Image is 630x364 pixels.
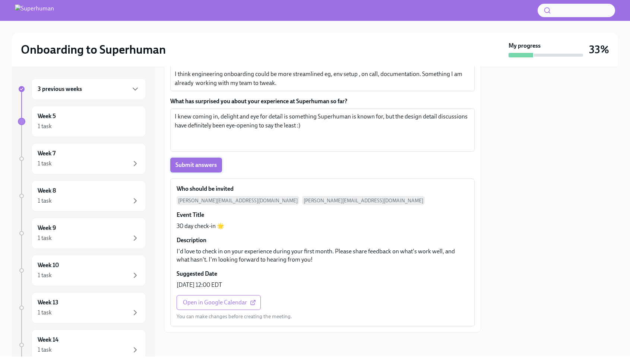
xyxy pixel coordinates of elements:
[18,180,146,212] a: Week 81 task
[18,218,146,249] a: Week 91 task
[38,298,58,307] h6: Week 13
[177,196,299,205] span: [PERSON_NAME][EMAIL_ADDRESS][DOMAIN_NAME]
[177,222,224,230] p: 30 day check-in 🌟
[177,270,217,278] h6: Suggested Date
[15,4,54,16] img: Superhuman
[175,161,217,169] span: Submit answers
[177,247,468,264] p: I'd love to check in on your experience during your first month. Please share feedback on what's ...
[38,149,56,158] h6: Week 7
[18,329,146,361] a: Week 141 task
[38,234,52,242] div: 1 task
[170,158,222,172] button: Submit answers
[31,78,146,100] div: 3 previous weeks
[302,196,425,205] span: [PERSON_NAME][EMAIL_ADDRESS][DOMAIN_NAME]
[177,295,261,310] a: Open in Google Calendar
[177,281,222,289] p: [DATE] 12:00 EDT
[177,236,206,244] h6: Description
[18,292,146,323] a: Week 131 task
[18,106,146,137] a: Week 51 task
[177,211,204,219] h6: Event Title
[170,97,475,105] label: What has surprised you about your experience at Superhuman so far?
[18,255,146,286] a: Week 101 task
[21,42,166,57] h2: Onboarding to Superhuman
[38,122,52,130] div: 1 task
[589,43,609,56] h3: 33%
[38,187,56,195] h6: Week 8
[38,261,59,269] h6: Week 10
[38,197,52,205] div: 1 task
[38,159,52,168] div: 1 task
[38,224,56,232] h6: Week 9
[38,346,52,354] div: 1 task
[38,112,56,120] h6: Week 5
[177,185,234,193] h6: Who should be invited
[38,336,58,344] h6: Week 14
[38,308,52,317] div: 1 task
[38,85,82,93] h6: 3 previous weeks
[509,42,541,50] strong: My progress
[183,299,254,306] span: Open in Google Calendar
[177,313,292,320] p: You can make changes before creating the meeting.
[175,112,470,148] textarea: I knew coming in, delight and eye for detail is something Superhuman is known for, but the design...
[38,271,52,279] div: 1 task
[18,143,146,174] a: Week 71 task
